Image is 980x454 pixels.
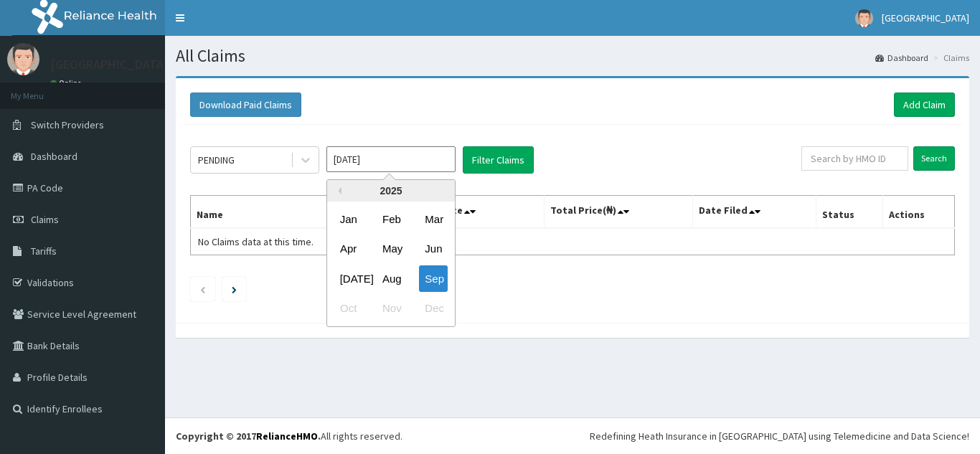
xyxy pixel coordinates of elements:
[165,417,980,454] footer: All rights reserved.
[590,429,969,443] div: Redefining Heath Insurance in [GEOGRAPHIC_DATA] using Telemedicine and Data Science!
[326,146,456,172] input: Select Month and Year
[419,206,448,232] div: Choose March 2025
[930,52,969,64] li: Claims
[377,206,405,232] div: Choose February 2025
[50,58,169,71] p: [GEOGRAPHIC_DATA]
[198,235,314,248] span: No Claims data at this time.
[544,196,693,229] th: Total Price(₦)
[334,187,341,194] button: Previous Year
[377,236,405,263] div: Choose May 2025
[31,213,59,226] span: Claims
[198,153,235,167] div: PENDING
[199,283,206,295] a: Previous page
[419,265,448,292] div: Choose September 2025
[31,118,104,131] span: Switch Providers
[913,146,955,171] input: Search
[855,9,873,27] img: User Image
[875,52,928,64] a: Dashboard
[176,430,321,443] strong: Copyright © 2017 .
[882,11,969,24] span: [GEOGRAPHIC_DATA]
[31,245,57,257] span: Tariffs
[894,93,955,117] a: Add Claim
[334,236,363,263] div: Choose April 2025
[190,93,301,117] button: Download Paid Claims
[256,430,318,443] a: RelianceHMO
[816,196,883,229] th: Status
[7,43,39,75] img: User Image
[693,196,816,229] th: Date Filed
[50,78,85,88] a: Online
[327,204,455,323] div: month 2025-09
[801,146,908,171] input: Search by HMO ID
[334,206,363,232] div: Choose January 2025
[176,47,969,65] h1: All Claims
[463,146,534,174] button: Filter Claims
[882,196,954,229] th: Actions
[31,150,77,163] span: Dashboard
[334,265,363,292] div: Choose July 2025
[419,236,448,263] div: Choose June 2025
[232,283,237,295] a: Next page
[191,196,383,229] th: Name
[377,265,405,292] div: Choose August 2025
[327,180,455,202] div: 2025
